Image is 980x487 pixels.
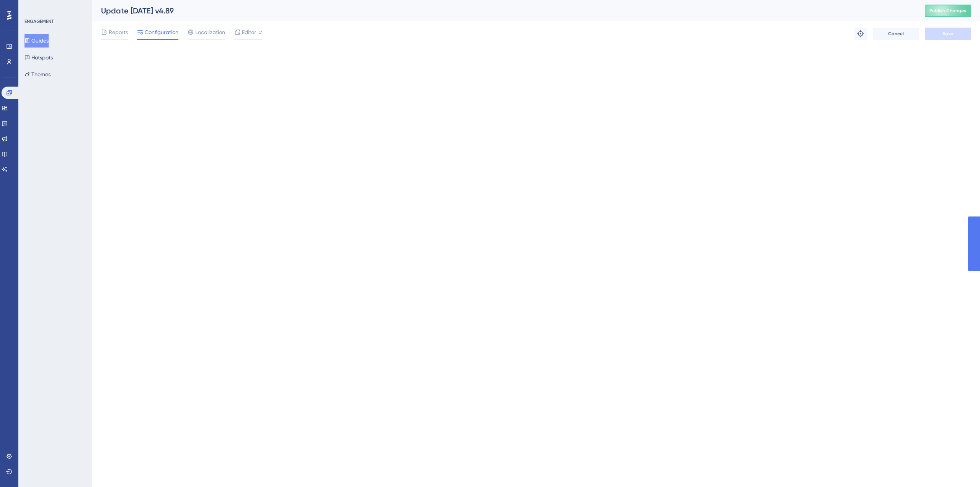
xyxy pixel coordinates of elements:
[929,8,966,14] span: Publish Changes
[873,28,919,40] button: Cancel
[109,28,128,37] span: Reports
[942,31,953,37] span: Save
[24,18,54,25] div: ENGAGEMENT
[24,51,53,64] button: Hotspots
[101,5,906,16] div: Update [DATE] v4.89
[888,31,904,37] span: Cancel
[24,34,49,48] button: Guides
[925,5,971,17] button: Publish Changes
[195,28,225,37] span: Localization
[145,28,178,37] span: Configuration
[242,28,256,37] span: Editor
[925,28,971,40] button: Save
[948,457,971,480] iframe: UserGuiding AI Assistant Launcher
[24,67,51,81] button: Themes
